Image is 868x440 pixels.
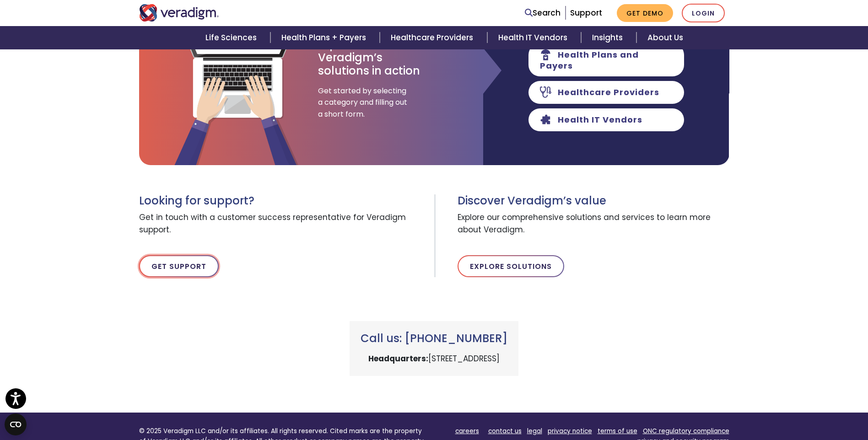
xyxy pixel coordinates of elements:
a: ONC regulatory compliance [643,427,729,435]
h3: Experience Veradigm’s solutions in action [318,38,421,77]
a: Get Support [139,255,219,277]
a: Healthcare Providers [380,26,487,49]
a: Login [682,4,725,22]
a: Health Plans + Payers [270,26,380,49]
a: Insights [581,26,636,49]
strong: Headquarters: [368,353,428,364]
a: Health IT Vendors [487,26,581,49]
img: Veradigm logo [139,4,219,21]
a: privacy notice [548,427,592,435]
span: Get started by selecting a category and filling out a short form. [318,85,410,120]
a: Explore Solutions [458,255,564,277]
a: Get Demo [617,4,673,22]
h3: Discover Veradigm’s value [458,194,729,208]
a: Support [570,7,602,18]
a: legal [527,427,542,435]
button: Open CMP widget [5,413,27,435]
a: contact us [488,427,522,435]
a: terms of use [598,427,637,435]
span: Explore our comprehensive solutions and services to learn more about Veradigm. [458,208,729,241]
a: About Us [636,26,694,49]
h3: Looking for support? [139,194,427,208]
h3: Call us: [PHONE_NUMBER] [361,332,507,345]
p: [STREET_ADDRESS] [361,353,507,365]
a: careers [455,427,479,435]
a: Search [525,7,561,19]
span: Get in touch with a customer success representative for Veradigm support. [139,208,427,241]
a: Life Sciences [194,26,270,49]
